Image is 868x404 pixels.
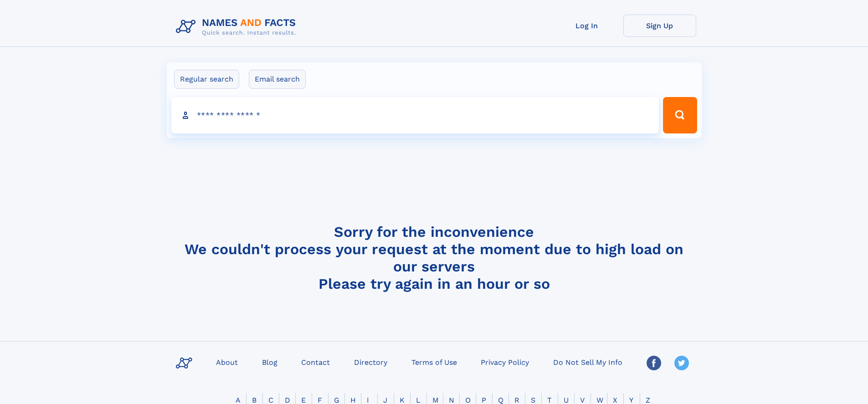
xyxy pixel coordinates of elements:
a: Directory [350,355,391,368]
label: Regular search [174,70,239,89]
a: Privacy Policy [477,355,533,368]
a: Terms of Use [408,355,461,368]
button: Search Button [663,97,697,133]
a: Contact [298,355,334,368]
img: Logo Names and Facts [172,15,303,39]
label: Email search [249,70,306,89]
h4: Sorry for the inconvenience We couldn't process your request at the moment due to high load on ou... [172,223,696,292]
img: Twitter [674,356,689,370]
a: Blog [258,355,281,368]
a: Sign Up [623,15,696,37]
input: search input [171,97,659,133]
a: About [212,355,241,368]
img: Facebook [647,356,661,370]
a: Log In [550,15,623,37]
a: Do Not Sell My Info [550,355,626,368]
